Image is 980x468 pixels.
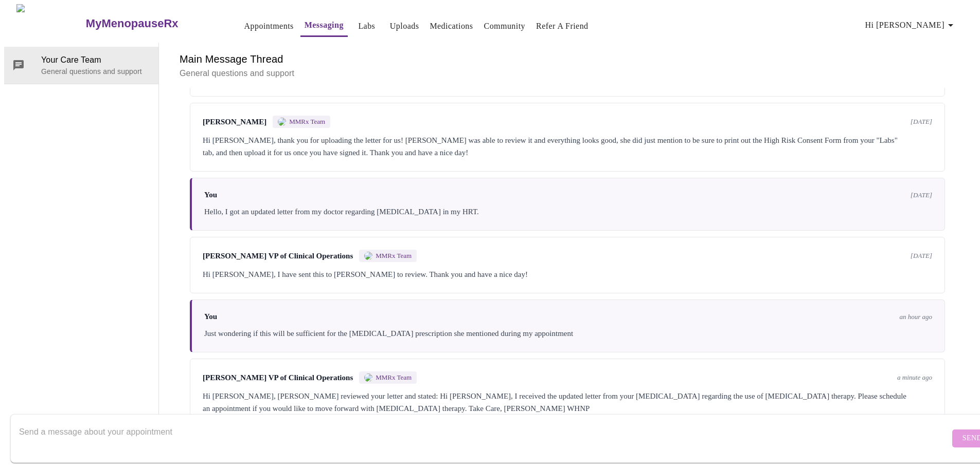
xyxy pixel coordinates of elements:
[386,16,423,36] button: Uploads
[480,16,530,36] button: Community
[203,268,932,280] div: Hi [PERSON_NAME], I have sent this to [PERSON_NAME] to review. Thank you and have a nice day!
[390,19,419,33] a: Uploads
[204,327,932,340] div: Just wondering if this will be sufficient for the [MEDICAL_DATA] prescription she mentioned durin...
[244,19,294,33] a: Appointments
[204,205,932,218] div: Hello, I got an updated letter from my doctor regarding [MEDICAL_DATA] in my HRT.
[203,118,266,126] span: [PERSON_NAME]
[4,47,158,84] div: Your Care TeamGeneral questions and support
[203,390,932,415] div: Hi [PERSON_NAME], [PERSON_NAME] reviewed your letter and stated: Hi [PERSON_NAME], I received the...
[203,134,932,159] div: Hi [PERSON_NAME], thank you for uploading the letter for us! [PERSON_NAME] was able to review it ...
[899,313,932,321] span: an hour ago
[203,252,353,260] span: [PERSON_NAME] VP of Clinical Operations
[278,118,286,126] img: MMRX
[203,373,353,382] span: [PERSON_NAME] VP of Clinical Operations
[861,15,961,35] button: Hi [PERSON_NAME]
[430,19,473,33] a: Medications
[240,16,298,36] button: Appointments
[911,252,932,260] span: [DATE]
[84,6,219,42] a: MyMenopauseRx
[536,19,589,33] a: Refer a Friend
[204,191,217,199] span: You
[300,15,348,37] button: Messaging
[364,373,372,382] img: MMRX
[897,373,932,382] span: a minute ago
[484,19,526,33] a: Community
[180,51,955,67] h6: Main Message Thread
[364,252,372,260] img: MMRX
[911,118,932,126] span: [DATE]
[41,54,150,66] span: Your Care Team
[376,373,412,382] span: MMRx Team
[204,312,217,321] span: You
[532,16,593,36] button: Refer a Friend
[180,67,955,80] p: General questions and support
[350,16,383,36] button: Labs
[376,252,412,260] span: MMRx Team
[425,16,477,36] button: Medications
[16,4,84,43] img: MyMenopauseRx Logo
[19,422,950,455] textarea: Send a message about your appointment
[305,18,344,32] a: Messaging
[289,118,325,126] span: MMRx Team
[358,19,375,33] a: Labs
[911,191,932,199] span: [DATE]
[865,18,957,32] span: Hi [PERSON_NAME]
[86,17,179,30] h3: MyMenopauseRx
[41,66,150,77] p: General questions and support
